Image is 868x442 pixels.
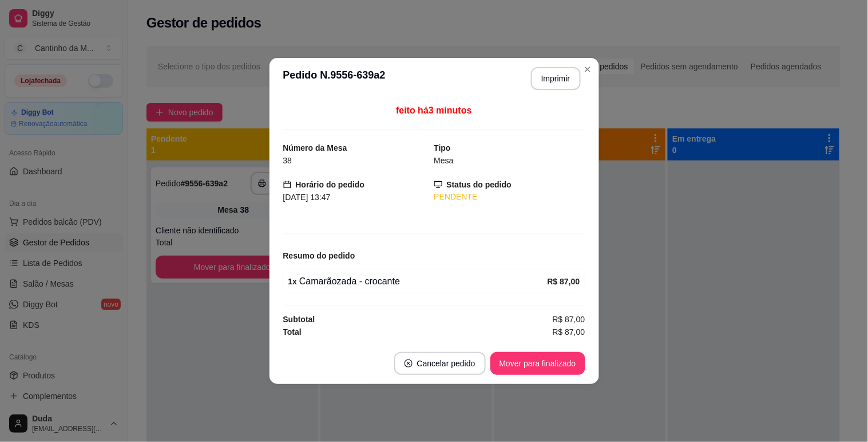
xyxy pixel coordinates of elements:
button: close-circleCancelar pedido [394,352,486,375]
span: calendar [283,181,291,189]
strong: 1 x [288,277,298,286]
span: [DATE] 13:47 [283,193,331,202]
span: R$ 87,00 [553,326,585,338]
h3: Pedido N. 9556-639a2 [283,67,386,90]
strong: Total [283,327,302,337]
span: Mesa [434,156,454,165]
span: close-circle [405,359,413,367]
div: Camarãozada - crocante [288,275,548,288]
div: PENDENTE [434,191,585,203]
strong: Horário do pedido [296,180,365,189]
span: desktop [434,181,442,189]
strong: Status do pedido [447,180,512,189]
span: R$ 87,00 [553,313,585,326]
strong: Tipo [434,143,451,152]
button: Imprimir [531,67,581,90]
button: Mover para finalizado [490,352,585,375]
strong: R$ 87,00 [548,277,580,286]
span: 38 [283,156,292,165]
strong: Resumo do pedido [283,251,355,260]
strong: Número da Mesa [283,143,347,152]
strong: Subtotal [283,315,315,324]
span: feito há 3 minutos [396,105,471,115]
button: Close [578,60,597,79]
